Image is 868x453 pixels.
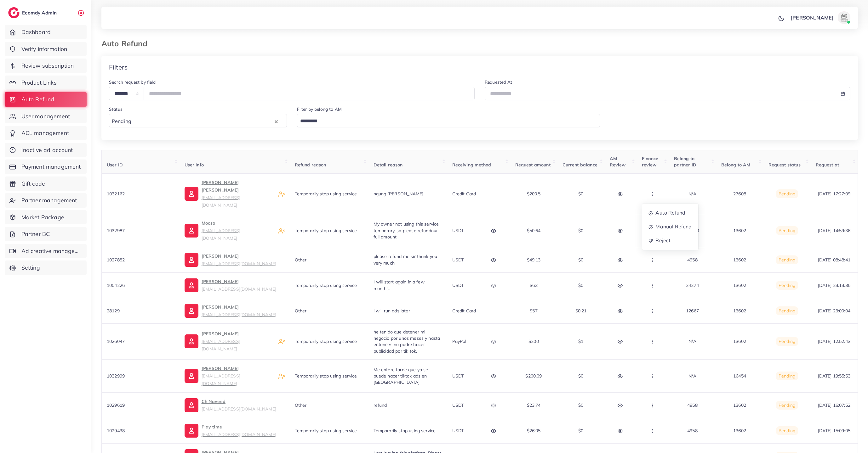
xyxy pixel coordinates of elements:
[275,118,278,125] button: Clear Selected
[202,338,240,351] small: [EMAIL_ADDRESS][DOMAIN_NAME]
[5,227,87,241] a: Partner BC
[818,373,850,379] span: [DATE] 19:55:53
[452,162,491,168] span: Receiving method
[818,338,850,344] span: [DATE] 12:52:43
[107,162,123,168] span: User ID
[297,106,342,112] label: Filter by belong to AM
[779,402,795,408] span: Pending
[779,428,795,433] span: Pending
[109,106,123,112] label: Status
[5,210,87,225] a: Market Package
[578,282,583,288] span: $0
[575,308,587,314] span: $0.21
[295,191,357,197] span: Temporarily stop using service
[610,156,626,168] span: AM Review
[688,338,696,344] span: N/A
[295,373,357,379] span: Temporarily stop using service
[779,282,795,288] span: Pending
[578,373,583,379] span: $0
[185,398,276,413] a: Ch Naveed[EMAIL_ADDRESS][DOMAIN_NAME]
[185,303,276,318] a: [PERSON_NAME][EMAIL_ADDRESS][DOMAIN_NAME]
[202,286,276,292] small: [EMAIL_ADDRESS][DOMAIN_NAME]
[452,282,464,289] p: USDT
[185,423,276,438] a: Play time[EMAIL_ADDRESS][DOMAIN_NAME]
[295,402,307,408] span: Other
[185,253,198,267] img: ic-user-info.36bf1079.svg
[452,227,464,234] p: USDT
[527,402,541,408] span: $23.74
[107,228,125,233] span: 1032987
[5,244,87,258] a: Ad creative management
[202,373,240,386] small: [EMAIL_ADDRESS][DOMAIN_NAME]
[686,282,699,288] span: 24274
[107,191,125,197] span: 1032162
[733,282,746,288] span: 13602
[530,282,537,288] span: $63
[530,308,537,314] span: $57
[688,373,696,379] span: N/A
[374,367,428,385] span: Me entere tarde que ya se puede hacer tiktok ads en [GEOGRAPHIC_DATA]
[779,191,795,197] span: Pending
[185,278,198,292] img: ic-user-info.36bf1079.svg
[818,282,850,288] span: [DATE] 23:13:35
[8,7,58,18] a: logoEcomdy Admin
[578,402,583,408] span: $0
[107,402,125,408] span: 1029619
[185,187,198,201] img: ic-user-info.36bf1079.svg
[452,372,464,380] p: USDT
[8,7,20,18] img: logo
[527,428,541,433] span: $26.05
[5,109,87,124] a: User management
[21,79,57,87] span: Product Links
[295,428,357,433] span: Temporarily stop using service
[374,221,439,240] span: My owner not using this service temporary, so please refundour full amount
[374,162,403,168] span: Detail reason
[5,126,87,140] a: ACL management
[5,193,87,208] a: Partner management
[298,116,592,126] input: Search for option
[21,196,77,204] span: Partner management
[452,190,476,198] p: Credit card
[185,252,276,267] a: [PERSON_NAME][EMAIL_ADDRESS][DOMAIN_NAME]
[295,338,357,344] span: Temporarily stop using service
[5,25,87,39] a: Dashboard
[21,213,64,221] span: Market Package
[21,230,50,238] span: Partner BC
[21,146,73,154] span: Inactive ad account
[818,228,850,233] span: [DATE] 14:59:36
[5,260,87,275] a: Setting
[202,423,276,438] p: Play time
[101,39,152,48] h3: Auto Refund
[185,330,273,353] a: [PERSON_NAME][EMAIL_ADDRESS][DOMAIN_NAME]
[21,95,54,103] span: Auto Refund
[562,162,597,168] span: Current balance
[374,308,410,314] span: i will run ads later
[515,162,551,168] span: Request amount
[202,330,273,353] p: [PERSON_NAME]
[109,79,156,85] label: Search request by field
[578,338,583,344] span: $1
[202,179,273,209] p: [PERSON_NAME] [PERSON_NAME]
[779,338,795,344] span: Pending
[452,401,464,409] p: USDT
[787,11,853,24] a: [PERSON_NAME]avatar
[655,224,692,230] span: Manual Refund
[527,191,541,197] span: $200.5
[111,117,133,126] span: Pending
[202,398,276,413] p: Ch Naveed
[485,79,512,85] label: Requested At
[109,63,128,71] h4: Filters
[185,334,198,348] img: ic-user-info.36bf1079.svg
[185,398,198,412] img: ic-user-info.36bf1079.svg
[578,257,583,263] span: $0
[297,114,600,127] div: Search for option
[374,279,425,291] span: I will start again in a few months.
[733,308,746,314] span: 13602
[202,261,276,266] small: [EMAIL_ADDRESS][DOMAIN_NAME]
[452,256,464,264] p: USDT
[686,308,699,314] span: 12667
[107,373,125,379] span: 1032999
[109,114,287,127] div: Search for option
[768,162,801,168] span: Request status
[816,162,839,168] span: Request at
